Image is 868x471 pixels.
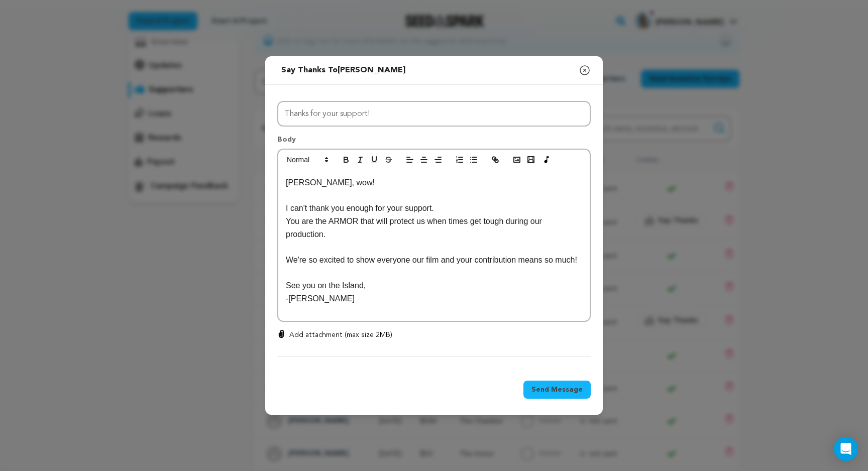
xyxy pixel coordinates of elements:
p: Body [277,135,591,149]
span: [PERSON_NAME] [338,66,405,74]
input: Subject [277,101,591,127]
div: Open Intercom Messenger [834,437,858,461]
p: [PERSON_NAME], wow! [286,176,582,189]
p: I can't thank you enough for your support. [286,202,582,215]
p: See you on the Island, [286,279,582,292]
p: You are the ARMOR that will protect us when times get tough during our production. [286,215,582,241]
p: We're so excited to show everyone our film and your contribution means so much! [286,254,582,267]
button: Send Message [523,381,591,399]
div: Say thanks to [281,64,405,76]
p: -[PERSON_NAME] [286,292,582,305]
p: Add attachment (max size 2MB) [289,330,392,340]
span: Send Message [531,385,583,395]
